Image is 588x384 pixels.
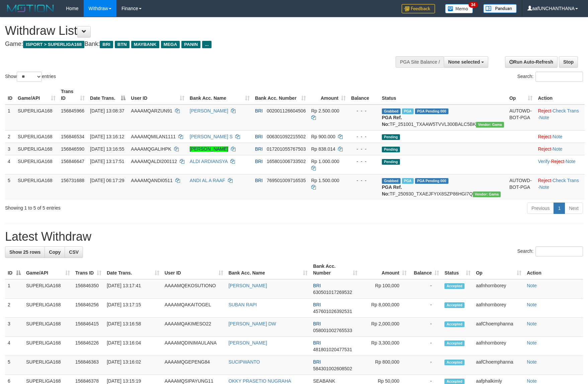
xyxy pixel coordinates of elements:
[313,309,352,314] span: Copy 457601026392531 to clipboard
[313,290,352,295] span: Copy 630501017269532 to clipboard
[90,159,124,164] span: [DATE] 13:17:51
[396,56,444,68] div: PGA Site Balance /
[535,143,585,155] td: ·
[382,159,400,165] span: Pending
[379,85,507,104] th: Status
[202,41,211,48] span: ...
[382,108,401,114] span: Grabbed
[527,283,537,288] a: Note
[360,279,409,299] td: Rp 100,000
[507,174,535,200] td: AUTOWD-BOT-PGA
[61,159,84,164] span: 156846647
[5,246,45,258] a: Show 25 rows
[229,302,257,307] a: SUBAN RAPI
[23,279,73,299] td: SUPERLIGA168
[473,299,524,318] td: aafnhornborey
[311,134,335,139] span: Rp 900.000
[49,249,61,255] span: Copy
[5,41,385,48] h4: Game: Bank:
[469,2,478,8] span: 34
[310,260,360,279] th: Bank Acc. Number: activate to sort column ascending
[382,134,400,140] span: Pending
[538,108,551,113] a: Reject
[5,104,15,131] td: 1
[382,184,402,197] b: PGA Ref. No:
[73,337,104,356] td: 156846226
[190,159,228,164] a: ALDI ARDIANSYA
[476,122,504,128] span: Vendor URL: https://trx31.1velocity.biz
[313,359,321,365] span: BRI
[409,337,442,356] td: -
[69,249,79,255] span: CSV
[128,85,187,104] th: User ID: activate to sort column ascending
[162,260,226,279] th: User ID: activate to sort column ascending
[187,85,252,104] th: Bank Acc. Name: activate to sort column ascending
[90,146,124,152] span: [DATE] 13:16:55
[15,155,58,174] td: SUPERLIGA168
[131,178,173,183] span: AAAAMQANDI0511
[402,108,414,114] span: Marked by aafheankoy
[229,359,260,365] a: SUCIPWANTO
[73,260,104,279] th: Trans ID: activate to sort column ascending
[311,159,339,164] span: Rp 1.000.000
[229,321,276,326] a: [PERSON_NAME] DW
[104,318,162,337] td: [DATE] 13:16:58
[444,302,465,308] span: Accepted
[90,134,124,139] span: [DATE] 13:16:12
[535,72,583,82] input: Search:
[61,146,84,152] span: 156846590
[255,178,263,183] span: BRI
[538,134,551,139] a: Reject
[517,246,583,256] label: Search:
[23,356,73,375] td: SUPERLIGA168
[444,283,465,289] span: Accepted
[267,108,306,113] span: Copy 002001126604506 to clipboard
[267,159,306,164] span: Copy 165801006733502 to clipboard
[444,56,488,68] button: None selected
[517,72,583,82] label: Search:
[559,56,578,68] a: Stop
[61,134,84,139] span: 156846534
[527,203,554,214] a: Previous
[313,378,335,384] span: SEABANK
[409,260,442,279] th: Balance: activate to sort column ascending
[444,360,465,365] span: Accepted
[309,85,348,104] th: Amount: activate to sort column ascending
[415,108,448,114] span: PGA Pending
[311,108,339,113] span: Rp 2.500.000
[313,366,352,371] span: Copy 584301002608502 to clipboard
[5,3,56,13] img: MOTION_logo.png
[313,340,321,345] span: BRI
[267,134,306,139] span: Copy 006301092215502 to clipboard
[190,146,228,152] a: [PERSON_NAME]
[131,41,159,48] span: MAYBANK
[527,302,537,307] a: Note
[527,340,537,345] a: Note
[5,155,15,174] td: 4
[351,133,376,140] div: - - -
[535,130,585,143] td: ·
[473,191,501,197] span: Vendor URL: https://trx31.1velocity.biz
[267,146,306,152] span: Copy 017201055767503 to clipboard
[229,340,267,345] a: [PERSON_NAME]
[445,4,473,13] img: Button%20Memo.svg
[181,41,200,48] span: PANIN
[402,178,414,184] span: Marked by aafromsomean
[539,115,549,120] a: Note
[535,85,585,104] th: Action
[444,321,465,327] span: Accepted
[229,283,267,288] a: [PERSON_NAME]
[255,146,263,152] span: BRI
[382,115,402,127] b: PGA Ref. No:
[538,178,551,183] a: Reject
[5,230,583,243] h1: Latest Withdraw
[73,299,104,318] td: 156846256
[483,4,517,13] img: panduan.png
[131,134,176,139] span: AAAAMQMILAN1111
[313,321,321,326] span: BRI
[161,41,180,48] span: MEGA
[115,41,130,48] span: BTN
[15,143,58,155] td: SUPERLIGA168
[311,146,335,152] span: Rp 838.014
[351,107,376,114] div: - - -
